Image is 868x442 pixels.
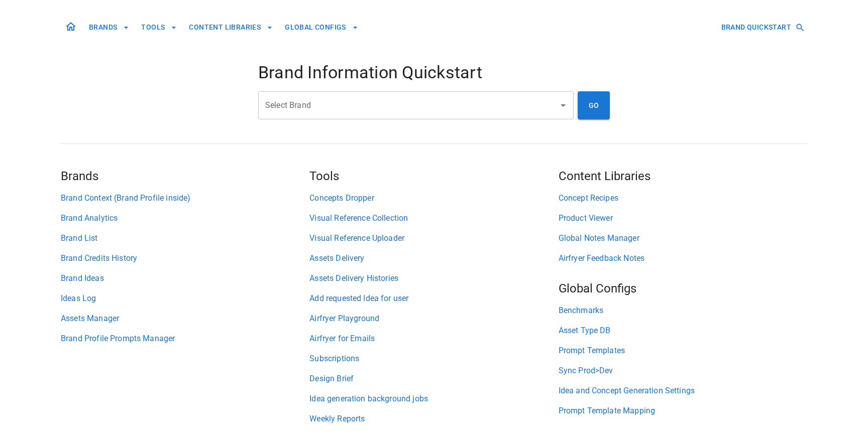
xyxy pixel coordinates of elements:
[61,272,309,284] a: Brand Ideas
[309,373,558,385] a: Design Brief
[185,18,277,37] button: CONTENT LIBRARIES
[309,168,558,184] h5: Tools
[309,353,558,365] a: Subscriptions
[559,280,807,297] h5: Global Configs
[309,333,558,345] a: Airfryer for Emails
[559,212,807,224] a: Product Viewer
[309,413,558,425] a: Weekly Reports
[85,18,133,37] button: BRANDS
[559,232,807,244] a: Global Notes Manager
[309,232,558,244] a: Visual Reference Uploader
[309,272,558,284] a: Assets Delivery Histories
[309,313,558,325] a: Airfryer Playground
[61,232,309,244] a: Brand List
[61,168,309,184] h5: Brands
[559,405,807,417] a: Prompt Template Mapping
[559,305,807,317] a: Benchmarks
[61,292,309,305] a: Ideas Log
[61,313,309,325] a: Assets Manager
[559,192,807,204] a: Concept Recipes
[61,333,309,345] a: Brand Profile Prompts Manager
[309,212,558,224] a: Visual Reference Collection
[559,345,807,357] a: Prompt Templates
[559,252,807,264] a: Airfryer Feedback Notes
[61,252,309,264] a: Brand Credits History
[258,62,610,83] h4: Brand Information Quickstart
[137,18,181,37] button: TOOLS
[61,212,309,224] a: Brand Analytics
[309,192,558,204] a: Concepts Dropper
[61,192,309,204] a: Brand Context (Brand Profile inside)
[556,98,570,112] button: Open
[559,168,807,184] h5: Content Libraries
[717,18,807,37] button: BRAND QUICKSTART
[559,365,807,377] a: Sync Prod>Dev
[309,252,558,264] a: Assets Delivery
[309,292,558,305] a: Add requested Idea for user
[578,91,610,119] button: GO
[309,393,558,405] a: Idea generation background jobs
[559,385,807,397] a: Idea and Concept Generation Settings
[559,325,807,337] a: Asset Type DB
[281,18,362,37] button: GLOBAL CONFIGS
